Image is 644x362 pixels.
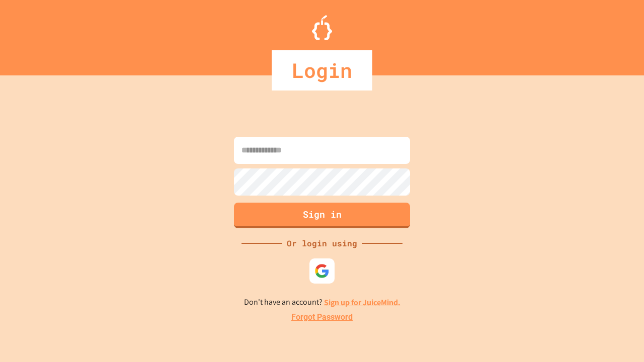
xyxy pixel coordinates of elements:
[314,263,330,279] img: google-icon.svg
[282,237,362,249] div: Or login using
[312,15,332,40] img: Logo.svg
[291,311,353,323] a: Forgot Password
[234,203,410,228] button: Sign in
[244,296,400,309] p: Don't have an account?
[272,50,372,90] div: Login
[324,297,400,308] a: Sign up for JuiceMind.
